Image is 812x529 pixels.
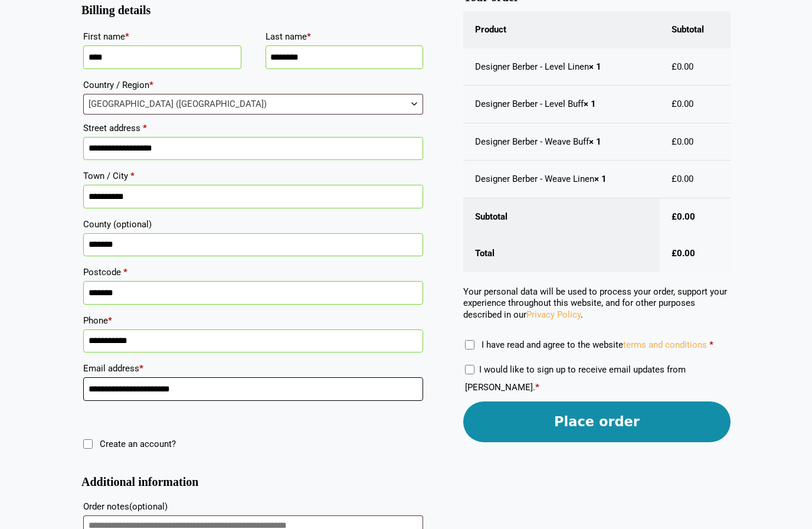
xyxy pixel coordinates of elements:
[83,263,423,281] label: Postcode
[482,339,707,350] span: I have read and agree to the website
[623,339,707,350] a: terms and conditions
[463,48,660,86] td: Designer Berber - Level Linen
[672,211,695,222] bdi: 0.00
[463,235,660,272] th: Total
[463,401,731,442] button: Place order
[589,136,601,147] strong: × 1
[672,174,677,184] span: £
[83,312,423,329] label: Phone
[83,167,423,185] label: Town / City
[83,119,423,137] label: Street address
[129,501,168,512] span: (optional)
[672,248,695,259] bdi: 0.00
[81,8,425,13] h3: Billing details
[100,439,176,449] span: Create an account?
[463,161,660,198] td: Designer Berber - Weave Linen
[266,28,424,45] label: Last name
[589,61,601,72] strong: × 1
[672,99,677,109] span: £
[672,136,693,147] bdi: 0.00
[83,498,423,515] label: Order notes
[463,11,660,48] th: Product
[83,215,423,233] label: County
[83,76,423,94] label: Country / Region
[463,198,660,236] th: Subtotal
[83,439,93,449] input: Create an account?
[660,11,731,48] th: Subtotal
[672,99,693,109] bdi: 0.00
[463,286,731,321] p: Your personal data will be used to process your order, support your experience throughout this we...
[83,94,423,115] span: Country / Region
[465,340,474,350] input: I have read and agree to the websiteterms and conditions *
[83,360,423,377] label: Email address
[113,219,152,230] span: (optional)
[672,211,677,222] span: £
[465,365,474,374] input: I would like to sign up to receive email updates from [PERSON_NAME].
[83,28,241,45] label: First name
[672,61,693,72] bdi: 0.00
[672,136,677,147] span: £
[526,309,581,320] a: Privacy Policy
[672,174,693,184] bdi: 0.00
[672,61,677,72] span: £
[463,123,660,161] td: Designer Berber - Weave Buff
[81,480,425,485] h3: Additional information
[463,86,660,123] td: Designer Berber - Level Buff
[594,174,607,184] strong: × 1
[84,94,423,114] span: United Kingdom (UK)
[709,339,713,350] abbr: required
[465,364,686,393] label: I would like to sign up to receive email updates from [PERSON_NAME].
[672,248,677,259] span: £
[584,99,596,109] strong: × 1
